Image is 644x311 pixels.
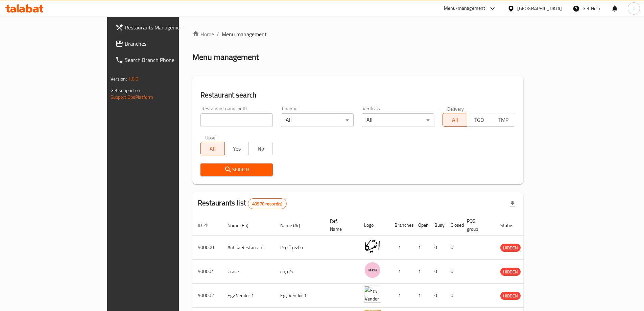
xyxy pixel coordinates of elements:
h2: Menu management [192,52,259,63]
div: [GEOGRAPHIC_DATA] [517,5,562,12]
td: 1 [413,284,429,308]
label: Upsell [205,135,218,140]
td: 1 [413,236,429,260]
img: Crave [364,262,381,279]
div: HIDDEN [500,244,521,252]
button: All [200,142,225,155]
span: Search [206,165,268,174]
button: TGO [467,113,491,127]
td: 0 [429,284,445,308]
button: TMP [491,113,515,127]
span: Search Branch Phone [125,56,209,64]
span: No [252,144,270,154]
span: Ref. Name [330,217,351,233]
span: POS group [467,217,487,233]
span: 40970 record(s) [248,201,286,207]
td: 1 [389,236,413,260]
img: Egy Vendor 1 [364,286,381,303]
a: Search Branch Phone [110,52,215,68]
span: HIDDEN [500,268,521,276]
button: Search [200,163,273,176]
div: Export file [504,196,521,212]
li: / [217,30,219,38]
div: All [362,113,434,127]
span: TMP [494,115,512,125]
span: Yes [228,144,246,154]
span: Status [500,221,522,229]
th: Closed [445,215,461,236]
label: Delivery [447,106,464,111]
input: Search for restaurant name or ID.. [200,113,273,127]
div: Total records count [248,198,287,209]
nav: breadcrumb [192,30,524,38]
span: TGO [470,115,488,125]
th: Open [413,215,429,236]
a: Restaurants Management [110,19,215,36]
span: HIDDEN [500,244,521,252]
td: كرييف [275,260,325,284]
span: All [204,144,222,154]
span: HIDDEN [500,292,521,300]
td: 0 [429,260,445,284]
span: Version: [111,74,127,83]
span: k [633,5,635,12]
th: Logo [359,215,389,236]
span: Name (Ar) [280,221,309,229]
td: 0 [445,236,461,260]
td: 1 [389,260,413,284]
span: All [446,115,464,125]
h2: Restaurants list [198,198,287,209]
div: Menu-management [444,4,485,13]
div: HIDDEN [500,292,521,300]
span: Branches [125,40,209,48]
a: Branches [110,36,215,52]
td: 1 [413,260,429,284]
td: 0 [429,236,445,260]
td: مطعم أنتيكا [275,236,325,260]
span: Get support on: [111,86,142,95]
td: 1 [389,284,413,308]
h2: Restaurant search [200,90,516,100]
div: HIDDEN [500,268,521,276]
td: Egy Vendor 1 [275,284,325,308]
button: No [248,142,273,155]
td: 0 [445,260,461,284]
th: Busy [429,215,445,236]
img: Antika Restaurant [364,238,381,254]
span: Name (En) [228,221,257,229]
span: 1.0.0 [128,74,139,83]
button: Yes [224,142,249,155]
div: All [281,113,354,127]
td: 0 [445,284,461,308]
button: All [443,113,467,127]
span: Restaurants Management [125,23,209,31]
td: Egy Vendor 1 [222,284,275,308]
a: Support.OpsPlatform [111,93,153,102]
td: Antika Restaurant [222,236,275,260]
td: Crave [222,260,275,284]
span: Menu management [222,30,267,38]
th: Branches [389,215,413,236]
span: ID [198,221,211,229]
